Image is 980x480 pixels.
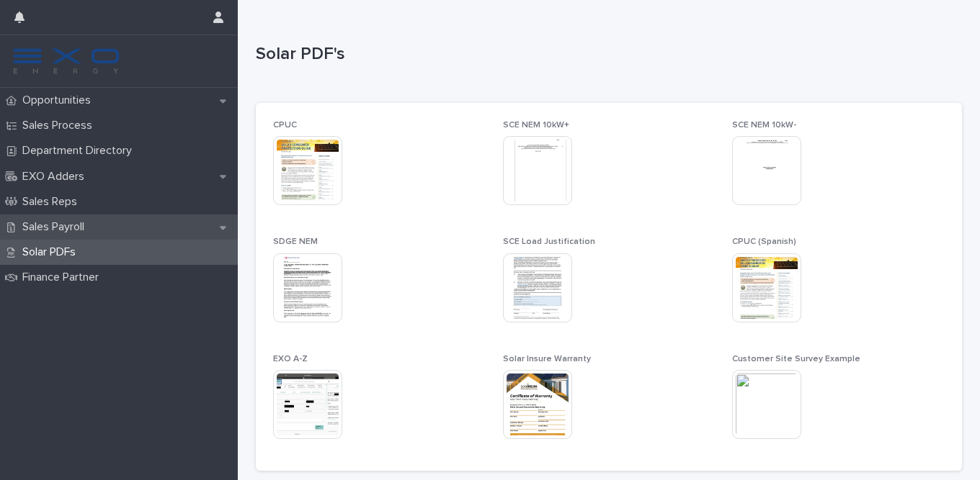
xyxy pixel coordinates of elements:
[17,245,87,259] p: Solar PDFs
[503,237,595,246] span: SCE Load Justification
[503,121,569,130] span: SCE NEM 10kW+
[17,119,104,132] p: Sales Process
[12,47,121,76] img: FKS5r6ZBThi8E5hshIGi
[17,144,143,158] p: Department Directory
[17,170,96,184] p: EXO Adders
[273,355,308,363] span: EXO A-Z
[273,121,297,130] span: CPUC
[273,237,318,246] span: SDGE NEM
[732,121,796,130] span: SCE NEM 10kW-
[256,44,956,65] p: Solar PDF's
[503,355,591,363] span: Solar Insure Warranty
[17,271,110,284] p: Finance Partner
[732,355,860,363] span: Customer Site Survey Example
[17,220,96,234] p: Sales Payroll
[732,237,796,246] span: CPUC (Spanish)
[17,94,102,107] p: Opportunities
[17,195,89,209] p: Sales Reps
